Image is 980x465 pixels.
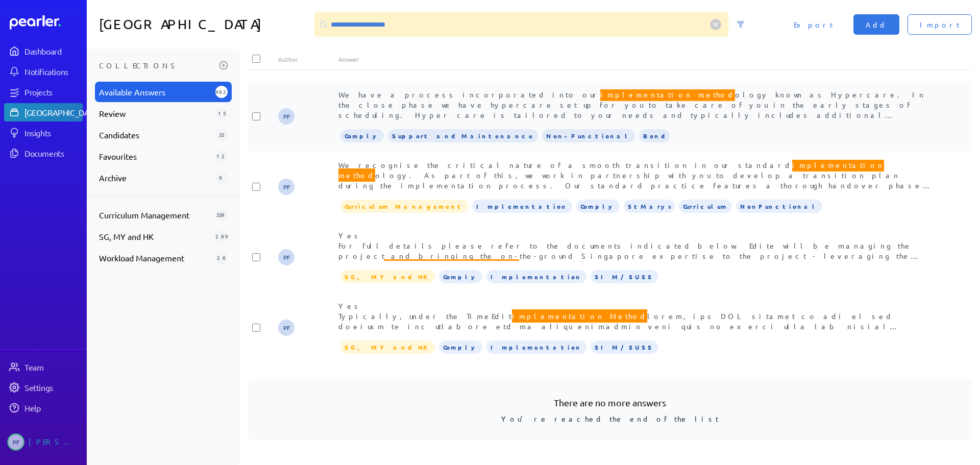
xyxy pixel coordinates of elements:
[99,252,211,264] span: Workload Management
[7,433,24,451] span: Patrick Flynn
[99,57,215,74] h3: Collections
[4,83,83,101] a: Projects
[512,309,647,323] span: Implementation Method
[338,55,942,63] div: Answer
[908,14,972,35] button: Import
[866,19,887,30] span: Add
[781,14,845,35] button: Export
[486,340,586,354] span: Implementation
[340,340,435,354] span: SG, MY and HK
[439,340,482,354] span: Comply
[591,340,658,354] span: SIM/SUSS
[624,200,675,213] span: StMarys
[4,124,83,142] a: Insights
[338,158,884,182] span: implementation method
[278,108,295,125] span: Patrick Flynn
[278,320,295,336] span: Patrick Flynn
[920,19,960,30] span: Import
[4,103,83,121] a: [GEOGRAPHIC_DATA]
[384,259,519,273] span: Implementation Method
[278,249,295,265] span: Patrick Flynn
[24,66,82,77] div: Notifications
[639,129,670,142] span: Bond
[99,129,211,141] span: Candidates
[99,150,211,162] span: Favourites
[24,87,82,97] div: Projects
[679,200,732,213] span: Curriculum
[794,19,833,30] span: Export
[576,200,620,213] span: Comply
[24,128,82,138] div: Insights
[99,172,211,184] span: Archive
[736,200,822,213] span: NonFunctional
[215,86,228,98] div: 4621
[29,433,80,451] div: [PERSON_NAME]
[486,270,586,283] span: Implementation
[340,270,435,283] span: SG, MY and HK
[4,42,83,60] a: Dashboard
[340,200,468,213] span: Curriculum Management
[4,399,83,417] a: Help
[24,148,82,158] div: Documents
[4,62,83,81] a: Notifications
[24,403,82,413] div: Help
[340,129,384,142] span: Comply
[215,107,228,119] div: 15
[4,378,83,397] a: Settings
[264,409,955,424] p: You're reached the end of the list
[99,107,211,119] span: Review
[600,88,735,101] span: implementation method
[439,270,482,283] span: Comply
[215,209,228,221] div: 339
[24,107,101,117] div: [GEOGRAPHIC_DATA]
[215,129,228,141] div: 33
[338,231,932,413] span: Yes For full details please refer to the documents indicated below. Edite will be managing the pr...
[215,252,228,264] div: 26
[278,179,295,195] span: Patrick Flynn
[4,358,83,376] a: Team
[10,15,83,30] a: Dashboard
[388,129,538,142] span: Support and Maintenance
[99,12,310,37] h1: [GEOGRAPHIC_DATA]
[99,230,211,242] span: SG, MY and HK
[99,209,211,221] span: Curriculum Management
[472,200,572,213] span: Implementation
[215,150,228,162] div: 12
[4,144,83,162] a: Documents
[215,172,228,184] div: 9
[24,382,82,393] div: Settings
[542,129,635,142] span: Non-Functional
[278,55,338,63] div: Author
[264,396,955,409] h3: There are no more answers
[853,14,899,35] button: Add
[4,429,83,455] a: PF[PERSON_NAME]
[24,362,82,372] div: Team
[591,270,658,283] span: SIM/SUSS
[99,86,211,98] span: Available Answers
[24,46,82,56] div: Dashboard
[215,230,228,242] div: 269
